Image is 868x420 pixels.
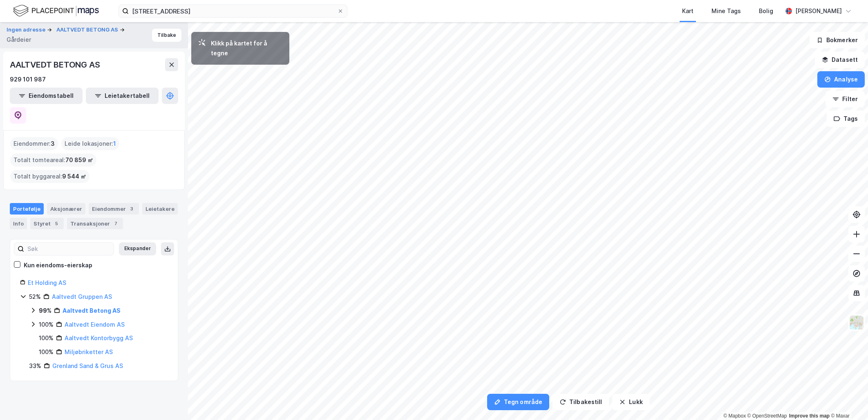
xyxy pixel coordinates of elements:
div: Totalt byggareal : [10,170,89,183]
button: AALTVEDT BETONG AS [56,26,120,34]
div: Klikk på kartet for å tegne [211,38,283,58]
button: Tilbake [152,29,181,42]
button: Tegn område [487,394,549,410]
div: 52% [29,292,41,302]
a: Improve this map [789,413,830,419]
a: Aaltvedt Kontorbygg AS [65,334,133,341]
button: Lukk [612,394,649,410]
div: AALTVEDT BETONG AS [10,58,101,71]
button: Tilbakestill [553,394,609,410]
div: Mine Tags [711,6,741,16]
div: Portefølje [10,203,44,215]
button: Analyse [817,71,865,88]
button: Ingen adresse [7,26,47,34]
img: Z [849,315,864,330]
button: Datasett [815,52,865,68]
div: 3 [128,205,136,213]
a: Grenland Sand & Grus AS [52,362,123,369]
a: Et Holding AS [28,279,66,286]
img: logo.f888ab2527a4732fd821a326f86c7f29.svg [13,4,99,18]
div: [PERSON_NAME] [795,6,842,16]
div: Kart [682,6,694,16]
div: 33% [29,361,41,371]
div: Aksjonærer [47,203,85,215]
div: Styret [30,218,64,229]
div: Eiendommer : [10,137,58,150]
a: Aaltvedt Gruppen AS [52,293,112,300]
div: Leietakere [142,203,178,215]
span: 9 544 ㎡ [62,172,86,181]
input: Søk [24,243,114,255]
button: Leietakertabell [86,88,159,104]
div: 100% [39,347,54,357]
div: Bolig [759,6,773,16]
div: Info [10,218,27,229]
input: Søk på adresse, matrikkel, gårdeiere, leietakere eller personer [129,5,337,17]
div: Transaksjoner [67,218,123,229]
button: Filter [825,91,865,107]
a: Miljøbriketter AS [65,348,113,355]
div: Kun eiendoms-eierskap [24,260,92,270]
div: 100% [39,320,54,330]
button: Ekspander [119,242,156,255]
a: OpenStreetMap [747,413,787,419]
span: 70 859 ㎡ [65,155,93,165]
a: Aaltvedt Eiendom AS [65,321,125,328]
iframe: Chat Widget [827,381,868,420]
div: 7 [112,219,120,228]
a: Aaltvedt Betong AS [63,307,121,314]
div: 5 [52,219,60,228]
div: Totalt tomteareal : [10,154,96,167]
div: Gårdeier [7,35,31,45]
span: 1 [113,139,116,149]
div: Eiendommer [89,203,139,215]
div: 929 101 987 [10,75,46,84]
div: 100% [39,333,54,343]
div: 99% [39,306,51,316]
button: Eiendomstabell [10,88,83,104]
a: Mapbox [723,413,746,419]
span: 3 [51,139,55,149]
button: Tags [827,111,865,127]
div: Leide lokasjoner : [61,137,119,150]
button: Bokmerker [810,32,865,48]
